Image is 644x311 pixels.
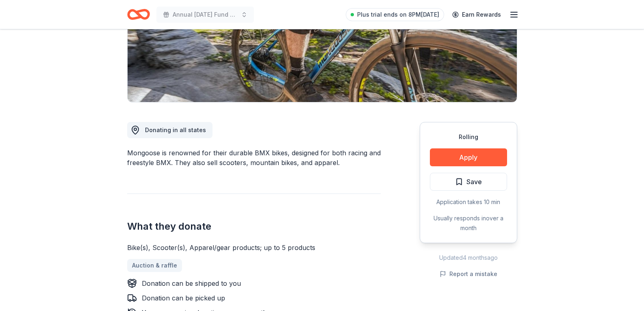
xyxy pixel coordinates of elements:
[420,253,517,263] div: Updated 4 months ago
[127,220,381,233] h2: What they donate
[127,259,182,272] a: Auction & raffle
[127,5,150,24] a: Home
[430,197,507,207] div: Application takes 10 min
[173,10,238,20] span: Annual [DATE] Fund Raiser
[466,176,482,187] span: Save
[127,148,381,167] div: Mongoose is renowned for their durable BMX bikes, designed for both racing and freestyle BMX. The...
[346,8,444,21] a: Plus trial ends on 8PM[DATE]
[447,7,506,22] a: Earn Rewards
[142,278,241,288] div: Donation can be shipped to you
[430,213,507,233] div: Usually responds in over a month
[156,7,254,23] button: Annual [DATE] Fund Raiser
[357,10,439,20] span: Plus trial ends on 8PM[DATE]
[127,243,381,252] div: Bike(s), Scooter(s), Apparel/gear products; up to 5 products
[430,132,507,142] div: Rolling
[145,126,206,133] span: Donating in all states
[430,148,507,166] button: Apply
[142,293,225,303] div: Donation can be picked up
[440,269,497,279] button: Report a mistake
[430,173,507,191] button: Save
